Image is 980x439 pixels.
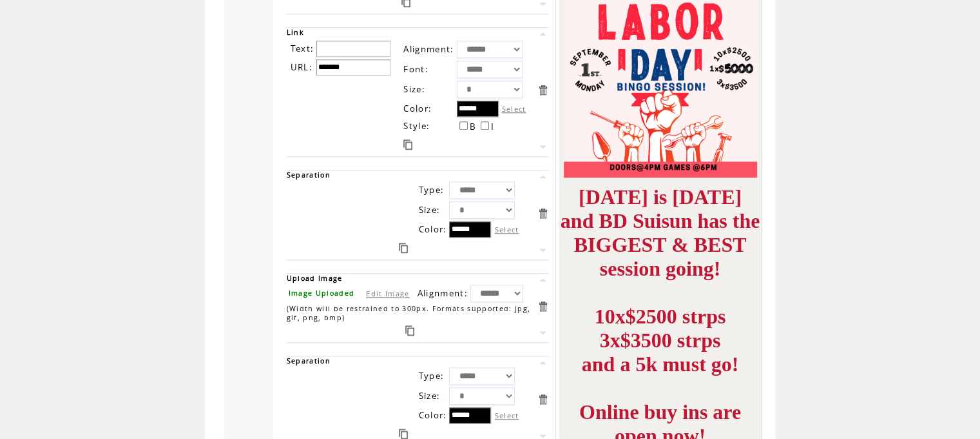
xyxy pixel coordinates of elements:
[537,393,549,405] a: Delete this item
[403,63,428,75] span: Font:
[537,28,549,40] a: Move this item up
[403,103,432,114] span: Color:
[290,43,314,54] span: Text:
[417,287,467,299] span: Alignment:
[288,289,354,298] span: Image Uploaded
[286,170,330,179] span: Separation
[286,356,330,365] span: Separation
[537,356,549,369] a: Move this item up
[418,204,440,216] span: Size:
[470,121,476,132] span: B
[399,429,408,439] a: Duplicate this item
[494,411,519,420] label: Select
[418,223,447,235] span: Color:
[537,207,549,219] a: Delete this item
[494,225,519,234] label: Select
[403,139,412,150] a: Duplicate this item
[403,43,454,55] span: Alignment:
[403,83,425,95] span: Size:
[502,104,526,114] label: Select
[405,325,414,336] a: Duplicate this item
[537,327,549,339] a: Move this item down
[537,300,549,312] a: Delete this item
[537,141,549,153] a: Move this item down
[418,409,447,421] span: Color:
[418,390,440,402] span: Size:
[366,289,409,298] a: Edit Image
[418,184,444,196] span: Type:
[399,243,408,253] a: Duplicate this item
[537,84,549,96] a: Delete this item
[286,28,303,37] span: Link
[286,274,342,283] span: Upload Image
[491,121,494,132] span: I
[537,170,549,183] a: Move this item up
[418,370,444,382] span: Type:
[403,120,430,132] span: Style:
[286,304,530,322] span: (Width will be restrained to 300px. Formats supported: jpg, gif, png, bmp)
[290,61,312,73] span: URL:
[537,244,549,256] a: Move this item down
[537,274,549,286] a: Move this item up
